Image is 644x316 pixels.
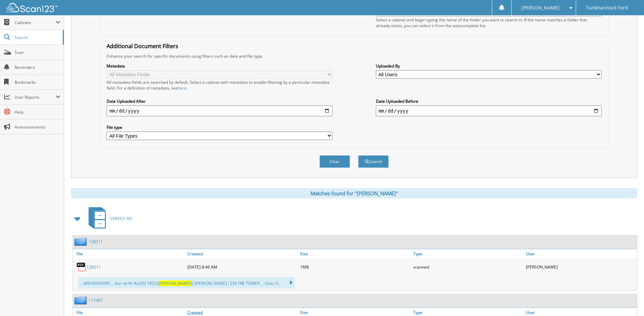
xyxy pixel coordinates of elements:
[521,6,559,10] span: [PERSON_NAME]
[103,42,182,50] legend: Additional Document Filters
[78,277,295,289] div: ...MEHOOPANY ... Ger ek Hr ¥e292 18522 G [PERSON_NAME] i 239 FRE TOWER ... Oves O...
[103,53,605,59] div: Enhance your search for specific documents using filters such as date and file type.
[76,262,87,272] img: PDF.png
[74,237,89,246] img: folder2.png
[178,85,187,91] a: here
[319,155,350,168] button: Clear
[610,283,644,316] iframe: Chat Widget
[15,124,60,130] span: Announcements
[7,3,58,12] img: scan123-logo-white.svg
[524,249,637,258] a: User
[15,94,56,100] span: User Reports
[298,260,411,274] div: 1MB
[89,297,103,303] a: 117467
[15,79,60,85] span: Bookmarks
[107,105,332,116] input: start
[411,249,524,258] a: Type
[89,239,103,244] a: 128311
[358,155,389,168] button: Search
[107,98,332,104] label: Date Uploaded After
[107,124,332,130] label: File type
[159,280,191,286] span: [PERSON_NAME]
[524,260,637,274] div: [PERSON_NAME]
[87,264,101,270] a: 128311
[376,98,602,104] label: Date Uploaded Before
[376,63,602,69] label: Uploaded By
[107,79,332,91] div: All metadata fields are searched by default. Select a cabinet with metadata to enable filtering b...
[85,205,132,232] a: SERVICE RO
[74,296,89,304] img: folder2.png
[15,35,59,40] span: Search
[15,20,56,25] span: Cabinets
[71,188,637,198] div: Matches found for "[PERSON_NAME]"
[110,216,132,221] span: SERVICE RO
[186,249,298,258] a: Created
[15,50,60,55] span: Scan
[73,249,186,258] a: File
[298,249,411,258] a: Size
[186,260,298,274] div: [DATE] 8:46 AM
[376,105,602,116] input: end
[15,64,60,70] span: Reminders
[376,17,602,28] div: Select a cabinet and begin typing the name of the folder you want to search in. If the name match...
[107,63,332,69] label: Metadata
[411,260,524,274] div: scanned
[586,6,628,10] span: Tunkhannock Ford
[15,109,60,115] span: Help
